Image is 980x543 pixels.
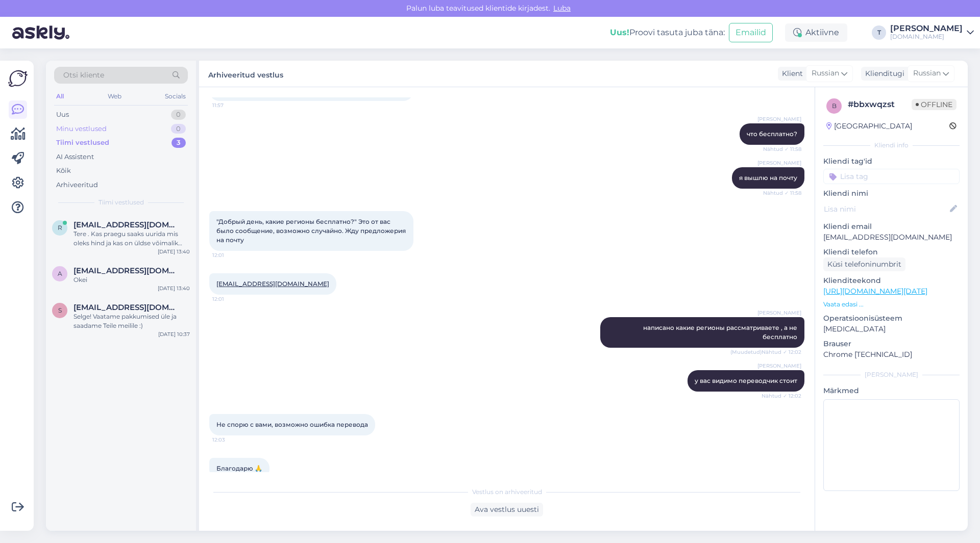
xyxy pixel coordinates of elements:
[823,232,960,243] p: [EMAIL_ADDRESS][DOMAIN_NAME]
[823,257,905,271] div: Küsi telefoninumbrit
[912,99,957,110] span: Offline
[823,221,960,232] p: Kliendi email
[823,324,960,334] p: [MEDICAL_DATA]
[823,339,960,349] p: Brauser
[171,110,186,120] div: 0
[73,220,180,229] span: radalaave@gmail.com
[471,503,543,516] div: Ava vestlus uuesti
[212,295,251,303] span: 12:01
[56,152,94,162] div: AI Assistent
[812,68,839,79] span: Russian
[643,324,799,341] span: написано какие регионы рассматриваете , а не бесплатно
[73,303,180,312] span: siret.runtal@gmail.com
[823,275,960,286] p: Klienditeekond
[56,138,109,148] div: Tiimi vestlused
[823,287,927,296] a: [URL][DOMAIN_NAME][DATE]
[739,174,797,182] span: я вышлю на почту
[823,247,960,257] p: Kliendi telefon
[832,102,837,110] span: b
[747,130,797,138] span: что бесплатно?
[763,145,801,153] span: Nähtud ✓ 11:58
[872,25,886,40] div: T
[216,280,329,288] a: [EMAIL_ADDRESS][DOMAIN_NAME]
[56,180,98,190] div: Arhiveeritud
[472,487,542,497] span: Vestlus on arhiveeritud
[823,188,960,199] p: Kliendi nimi
[890,33,963,41] div: [DOMAIN_NAME]
[63,70,104,81] span: Otsi kliente
[823,300,960,309] p: Vaata edasi ...
[212,101,251,109] span: 11:57
[171,124,186,134] div: 0
[208,67,283,81] label: Arhiveeritud vestlus
[158,248,190,255] div: [DATE] 13:40
[212,436,251,444] span: 12:03
[823,349,960,360] p: Chrome [TECHNICAL_ID]
[762,392,801,400] span: Nähtud ✓ 12:02
[158,330,190,338] div: [DATE] 10:37
[778,68,803,79] div: Klient
[823,313,960,324] p: Operatsioonisüsteem
[163,90,188,103] div: Socials
[861,68,904,79] div: Klienditugi
[824,203,948,215] input: Lisa nimi
[216,464,262,472] span: Благодарю 🙏
[58,224,62,231] span: r
[73,229,190,248] div: Tere . Kas praegu saaks uurida mis oleks hind ja kas on üldse võimalik 2026 juunis [GEOGRAPHIC_DA...
[729,23,773,42] button: Emailid
[763,189,801,197] span: Nähtud ✓ 11:58
[212,251,251,259] span: 12:01
[757,309,801,317] span: [PERSON_NAME]
[610,28,629,37] b: Uus!
[54,90,66,103] div: All
[730,348,801,356] span: (Muudetud) Nähtud ✓ 12:02
[785,23,847,42] div: Aktiivne
[757,159,801,167] span: [PERSON_NAME]
[550,4,574,13] span: Luba
[158,285,190,292] div: [DATE] 13:40
[216,421,368,428] span: Не спорю с вами, возможно ошибка перевода
[216,218,407,244] span: "Добрый день, какие регионы бесплатно?" Это от вас было сообщение, возможно случайно. Жду предлож...
[610,27,725,39] div: Proovi tasuta juba täna:
[757,115,801,123] span: [PERSON_NAME]
[823,141,960,150] div: Kliendi info
[890,24,963,33] div: [PERSON_NAME]
[826,121,912,132] div: [GEOGRAPHIC_DATA]
[58,270,62,277] span: a
[106,90,124,103] div: Web
[56,110,69,120] div: Uus
[56,124,107,134] div: Minu vestlused
[890,24,974,41] a: [PERSON_NAME][DOMAIN_NAME]
[56,166,71,176] div: Kõik
[73,266,180,275] span: ann1ika.1995@gmail.com
[171,138,186,148] div: 3
[823,370,960,379] div: [PERSON_NAME]
[757,362,801,370] span: [PERSON_NAME]
[73,275,190,285] div: Okei
[99,198,144,207] span: Tiimi vestlused
[695,377,797,384] span: у вас видимо переводчик стоит
[73,312,190,330] div: Selge! Vaatame pakkumised üle ja saadame Teile meilile :)
[58,306,62,314] span: s
[8,69,28,88] img: Askly Logo
[848,98,912,111] div: # bbxwqzst
[913,68,941,79] span: Russian
[823,385,960,396] p: Märkmed
[823,156,960,167] p: Kliendi tag'id
[823,169,960,184] input: Lisa tag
